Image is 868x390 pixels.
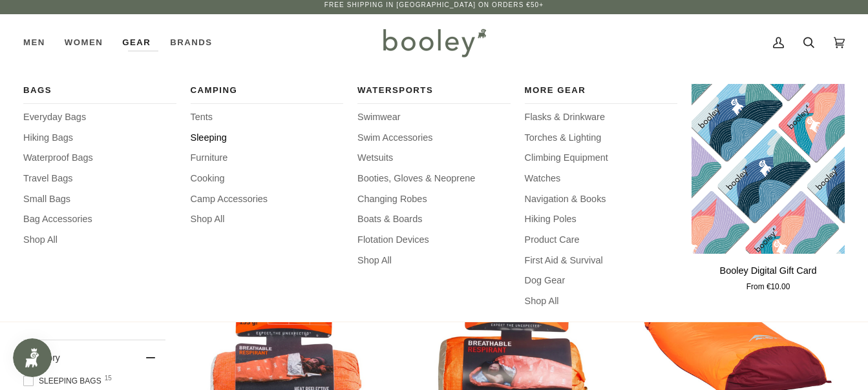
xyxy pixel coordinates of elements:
span: Men [23,36,45,49]
a: Shop All [23,233,176,247]
a: Tents [191,110,344,125]
a: Torches & Lighting [525,131,678,145]
a: Wetsuits [357,151,511,165]
a: Bag Accessories [23,212,176,227]
a: Flasks & Drinkware [525,110,678,125]
div: Gear Bags Everyday Bags Hiking Bags Waterproof Bags Travel Bags Small Bags Bag Accessories Shop A... [112,14,160,71]
a: More Gear [525,84,678,104]
product-grid-item-variant: €10.00 [692,84,845,254]
a: Booley Digital Gift Card [692,84,845,254]
span: Sleeping Bags [23,375,105,387]
a: Watersports [357,84,511,104]
span: Watersports [357,84,511,97]
a: Sleeping [191,131,344,145]
a: Dog Gear [525,274,678,288]
iframe: Button to open loyalty program pop-up [13,338,52,377]
a: Climbing Equipment [525,151,678,165]
a: Shop All [525,294,678,309]
a: Product Care [525,233,678,247]
a: Changing Robes [357,192,511,207]
a: Watches [525,172,678,186]
a: Shop All [191,212,344,227]
a: Small Bags [23,192,176,207]
a: Navigation & Books [525,192,678,207]
span: Women [65,36,103,49]
a: Men [23,14,55,71]
span: From €10.00 [746,282,790,293]
a: Waterproof Bags [23,151,176,165]
span: 15 [105,375,112,382]
a: First Aid & Survival [525,254,678,268]
a: Travel Bags [23,172,176,186]
a: Furniture [191,151,344,165]
span: Camping [191,84,344,97]
a: Brands [160,14,222,71]
a: Hiking Poles [525,212,678,227]
a: Boats & Boards [357,212,511,227]
span: Gear [122,36,151,49]
a: Booley Digital Gift Card [692,259,845,293]
product-grid-item: Booley Digital Gift Card [692,84,845,293]
a: Camping [191,84,344,104]
a: Hiking Bags [23,131,176,145]
a: Cooking [191,172,344,186]
a: Swimwear [357,110,511,125]
img: Booley [377,24,491,61]
a: Camp Accessories [191,192,344,207]
a: Women [55,14,112,71]
span: Brands [170,36,212,49]
a: Booties, Gloves & Neoprene [357,172,511,186]
a: Swim Accessories [357,131,511,145]
a: Gear [112,14,160,71]
span: Bags [23,84,176,97]
p: Booley Digital Gift Card [720,264,817,278]
a: Bags [23,84,176,104]
a: Flotation Devices [357,233,511,247]
a: Everyday Bags [23,110,176,125]
a: Shop All [357,254,511,268]
span: More Gear [525,84,678,97]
